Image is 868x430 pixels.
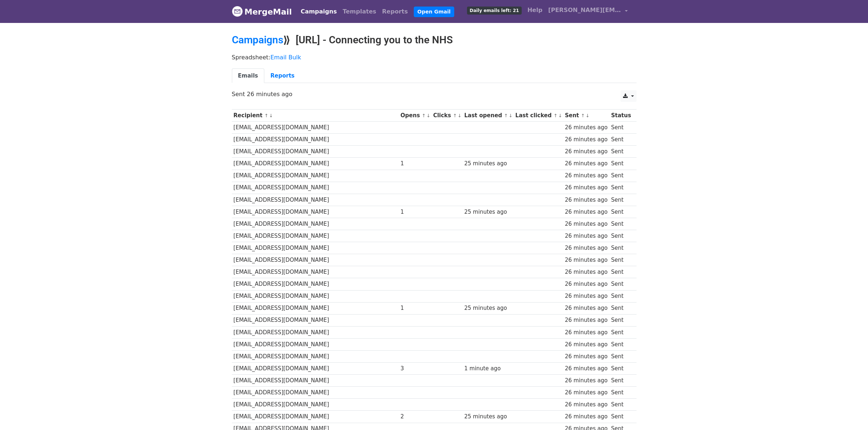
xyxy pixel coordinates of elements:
[232,170,399,182] td: [EMAIL_ADDRESS][DOMAIN_NAME]
[609,338,632,350] td: Sent
[565,401,607,409] div: 26 minutes ago
[609,350,632,362] td: Sent
[232,218,399,230] td: [EMAIL_ADDRESS][DOMAIN_NAME]
[565,135,607,144] div: 26 minutes ago
[565,147,607,156] div: 26 minutes ago
[565,316,607,324] div: 26 minutes ago
[232,206,399,218] td: [EMAIL_ADDRESS][DOMAIN_NAME]
[565,364,607,373] div: 26 minutes ago
[232,302,399,314] td: [EMAIL_ADDRESS][DOMAIN_NAME]
[565,232,607,240] div: 26 minutes ago
[232,399,399,411] td: [EMAIL_ADDRESS][DOMAIN_NAME]
[509,113,513,118] a: ↓
[464,364,512,373] div: 1 minute ago
[609,242,632,254] td: Sent
[232,254,399,266] td: [EMAIL_ADDRESS][DOMAIN_NAME]
[565,340,607,349] div: 26 minutes ago
[232,34,637,46] h2: ⟫ [URL] - Connecting you to the NHS
[232,146,399,158] td: [EMAIL_ADDRESS][DOMAIN_NAME]
[401,413,430,421] div: 2
[431,110,462,122] th: Clicks
[609,182,632,194] td: Sent
[232,158,399,170] td: [EMAIL_ADDRESS][DOMAIN_NAME]
[565,196,607,204] div: 26 minutes ago
[609,363,632,375] td: Sent
[269,113,273,118] a: ↓
[232,68,264,83] a: Emails
[340,4,379,19] a: Templates
[232,6,243,17] img: MergeMail logo
[232,338,399,350] td: [EMAIL_ADDRESS][DOMAIN_NAME]
[464,3,524,17] a: Daily emails left: 21
[609,411,632,423] td: Sent
[585,113,589,118] a: ↓
[565,256,607,264] div: 26 minutes ago
[401,159,430,168] div: 1
[232,230,399,242] td: [EMAIL_ADDRESS][DOMAIN_NAME]
[232,242,399,254] td: [EMAIL_ADDRESS][DOMAIN_NAME]
[270,54,301,61] a: Email Bulk
[565,352,607,361] div: 26 minutes ago
[609,194,632,206] td: Sent
[565,292,607,300] div: 26 minutes ago
[565,123,607,132] div: 26 minutes ago
[232,350,399,362] td: [EMAIL_ADDRESS][DOMAIN_NAME]
[464,413,512,421] div: 25 minutes ago
[565,159,607,168] div: 26 minutes ago
[565,388,607,397] div: 26 minutes ago
[609,254,632,266] td: Sent
[609,314,632,326] td: Sent
[298,4,340,19] a: Campaigns
[609,158,632,170] td: Sent
[232,110,399,122] th: Recipient
[232,387,399,399] td: [EMAIL_ADDRESS][DOMAIN_NAME]
[464,208,512,216] div: 25 minutes ago
[609,266,632,278] td: Sent
[232,314,399,326] td: [EMAIL_ADDRESS][DOMAIN_NAME]
[232,278,399,290] td: [EMAIL_ADDRESS][DOMAIN_NAME]
[609,230,632,242] td: Sent
[558,113,562,118] a: ↓
[232,194,399,206] td: [EMAIL_ADDRESS][DOMAIN_NAME]
[264,68,301,83] a: Reports
[232,326,399,338] td: [EMAIL_ADDRESS][DOMAIN_NAME]
[565,171,607,180] div: 26 minutes ago
[609,278,632,290] td: Sent
[232,134,399,146] td: [EMAIL_ADDRESS][DOMAIN_NAME]
[609,375,632,387] td: Sent
[565,208,607,216] div: 26 minutes ago
[401,208,430,216] div: 1
[232,411,399,423] td: [EMAIL_ADDRESS][DOMAIN_NAME]
[458,113,462,118] a: ↓
[565,304,607,312] div: 26 minutes ago
[609,302,632,314] td: Sent
[609,326,632,338] td: Sent
[232,54,637,61] p: Spreadsheet:
[399,110,432,122] th: Opens
[464,159,512,168] div: 25 minutes ago
[401,304,430,312] div: 1
[232,266,399,278] td: [EMAIL_ADDRESS][DOMAIN_NAME]
[514,110,563,122] th: Last clicked
[565,328,607,337] div: 26 minutes ago
[525,3,545,17] a: Help
[609,146,632,158] td: Sent
[232,375,399,387] td: [EMAIL_ADDRESS][DOMAIN_NAME]
[264,113,268,118] a: ↑
[463,110,514,122] th: Last opened
[379,4,411,19] a: Reports
[464,304,512,312] div: 25 minutes ago
[467,7,521,15] span: Daily emails left: 21
[609,387,632,399] td: Sent
[232,182,399,194] td: [EMAIL_ADDRESS][DOMAIN_NAME]
[232,122,399,134] td: [EMAIL_ADDRESS][DOMAIN_NAME]
[565,220,607,228] div: 26 minutes ago
[609,206,632,218] td: Sent
[232,290,399,302] td: [EMAIL_ADDRESS][DOMAIN_NAME]
[401,364,430,373] div: 3
[565,413,607,421] div: 26 minutes ago
[565,280,607,288] div: 26 minutes ago
[422,113,426,118] a: ↑
[565,376,607,385] div: 26 minutes ago
[609,110,632,122] th: Status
